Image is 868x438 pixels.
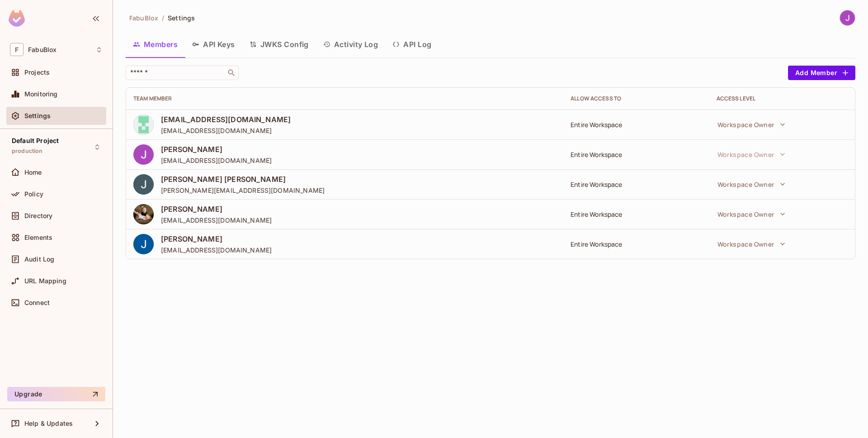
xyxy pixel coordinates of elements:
[24,277,66,285] span: URL Mapping
[185,33,242,56] button: API Keys
[24,190,43,198] span: Policy
[24,234,52,241] span: Elements
[12,137,59,144] span: Default Project
[571,95,702,102] div: Allow Access to
[7,387,105,401] button: Upgrade
[24,90,58,98] span: Monitoring
[133,144,154,165] img: ACg8ocIBxDXVYuraSKVFL_WzV62UrXU2swBA-Nfjs5DUWenKmugUXQ=s96-c
[129,14,158,22] span: FabuBlox
[385,33,439,56] button: API Log
[24,212,52,219] span: Directory
[133,95,556,102] div: Team Member
[713,115,790,133] button: Workspace Owner
[242,33,316,56] button: JWKS Config
[717,95,848,102] div: Access Level
[12,148,43,155] span: production
[133,114,154,135] img: 125330092
[133,174,154,195] img: ACg8ocK4SptQNpBoZW_ngAfuuXw4JwiFrg5WlM4LXhyDTH95K943gg=s96-c
[133,234,154,254] img: ACg8ocIa3e6fWy8kX8UK5isNepHEpFB-tDhSJZe29__q3seBsIn-Ew=s96-c
[161,216,272,224] span: [EMAIL_ADDRESS][DOMAIN_NAME]
[9,10,25,27] img: SReyMgAAAABJRU5ErkJggg==
[161,114,291,124] span: [EMAIL_ADDRESS][DOMAIN_NAME]
[10,43,24,56] span: F
[713,235,790,253] button: Workspace Owner
[161,204,272,214] span: [PERSON_NAME]
[161,174,325,184] span: [PERSON_NAME] [PERSON_NAME]
[168,14,195,22] span: Settings
[24,420,73,427] span: Help & Updates
[571,180,702,189] div: Entire Workspace
[24,169,42,176] span: Home
[28,46,57,53] span: Workspace: FabuBlox
[161,156,272,165] span: [EMAIL_ADDRESS][DOMAIN_NAME]
[133,204,154,224] img: ACg8ocIJEedVi4fiEyiEiYJW0CafE0uIGjGtYC40mQOSp_IsQwO1R5Cy=s96-c
[161,144,272,154] span: [PERSON_NAME]
[840,10,855,25] img: Jack Muller
[571,120,702,129] div: Entire Workspace
[713,205,790,223] button: Workspace Owner
[571,240,702,248] div: Entire Workspace
[24,299,50,306] span: Connect
[161,246,272,254] span: [EMAIL_ADDRESS][DOMAIN_NAME]
[161,126,291,135] span: [EMAIL_ADDRESS][DOMAIN_NAME]
[571,210,702,219] div: Entire Workspace
[162,14,164,22] li: /
[161,186,325,195] span: [PERSON_NAME][EMAIL_ADDRESS][DOMAIN_NAME]
[571,150,702,159] div: Entire Workspace
[24,256,54,263] span: Audit Log
[788,66,855,80] button: Add Member
[126,33,185,56] button: Members
[316,33,386,56] button: Activity Log
[161,234,272,244] span: [PERSON_NAME]
[24,69,50,76] span: Projects
[713,145,790,163] button: Workspace Owner
[713,175,790,193] button: Workspace Owner
[24,112,51,119] span: Settings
